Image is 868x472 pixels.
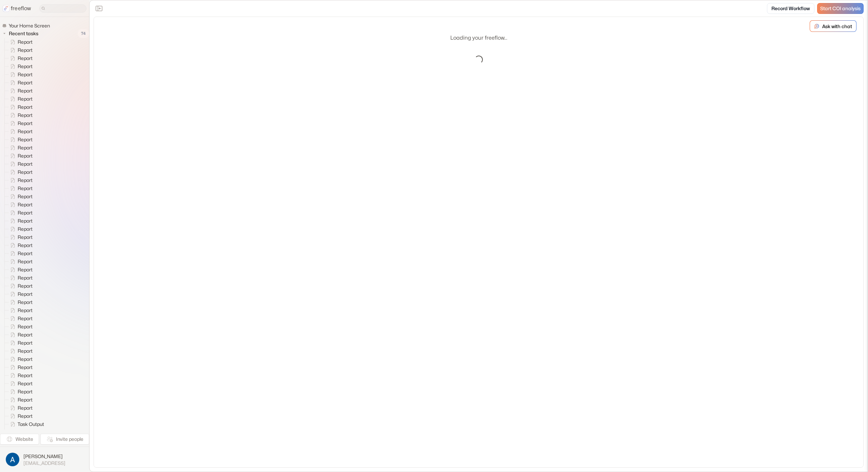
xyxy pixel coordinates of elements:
[5,347,35,355] a: Report
[40,434,89,445] button: Invite people
[16,226,35,232] span: Report
[822,23,852,30] p: Ask with chat
[5,70,35,79] a: Report
[16,380,35,387] span: Report
[5,323,35,331] a: Report
[2,29,41,38] button: Recent tasks
[5,95,35,103] a: Report
[5,119,35,127] a: Report
[5,331,35,339] a: Report
[16,128,35,135] span: Report
[16,421,46,428] span: Task Output
[5,160,35,168] a: Report
[16,348,35,354] span: Report
[16,96,35,102] span: Report
[6,453,19,466] img: profile
[16,47,35,54] span: Report
[5,282,35,290] a: Report
[16,234,35,241] span: Report
[5,306,35,314] a: Report
[23,453,65,460] span: [PERSON_NAME]
[16,307,35,314] span: Report
[16,372,35,379] span: Report
[16,104,35,110] span: Report
[5,420,47,428] a: Task Output
[5,290,35,298] a: Report
[78,29,89,38] span: 74
[5,176,35,184] a: Report
[5,46,35,54] a: Report
[16,193,35,200] span: Report
[5,225,35,233] a: Report
[16,112,35,119] span: Report
[16,161,35,167] span: Report
[16,177,35,184] span: Report
[16,201,35,208] span: Report
[5,396,35,404] a: Report
[16,136,35,143] span: Report
[16,323,35,330] span: Report
[767,3,814,14] a: Record Workflow
[16,266,35,273] span: Report
[16,169,35,176] span: Report
[16,413,35,419] span: Report
[16,388,35,395] span: Report
[5,192,35,201] a: Report
[16,283,35,289] span: Report
[5,266,35,274] a: Report
[4,451,85,468] button: [PERSON_NAME][EMAIL_ADDRESS]
[16,63,35,70] span: Report
[16,79,35,86] span: Report
[16,258,35,265] span: Report
[5,144,35,152] a: Report
[450,34,507,42] p: Loading your freeflow...
[5,152,35,160] a: Report
[5,388,35,396] a: Report
[16,55,35,62] span: Report
[23,460,65,466] span: [EMAIL_ADDRESS]
[16,299,35,306] span: Report
[5,38,35,46] a: Report
[5,428,47,436] a: Task Output
[16,185,35,192] span: Report
[5,103,35,111] a: Report
[5,379,35,388] a: Report
[5,274,35,282] a: Report
[16,242,35,249] span: Report
[5,209,35,217] a: Report
[16,274,35,281] span: Report
[7,30,40,37] span: Recent tasks
[5,184,35,192] a: Report
[16,120,35,127] span: Report
[5,233,35,241] a: Report
[5,79,35,87] a: Report
[2,22,53,29] a: Your Home Screen
[16,250,35,257] span: Report
[5,339,35,347] a: Report
[5,54,35,62] a: Report
[5,136,35,144] a: Report
[16,340,35,346] span: Report
[5,217,35,225] a: Report
[5,241,35,249] a: Report
[16,218,35,224] span: Report
[16,152,35,159] span: Report
[5,201,35,209] a: Report
[16,144,35,151] span: Report
[5,87,35,95] a: Report
[5,404,35,412] a: Report
[5,127,35,136] a: Report
[7,22,52,29] span: Your Home Screen
[16,87,35,94] span: Report
[11,4,31,13] p: freeflow
[5,298,35,306] a: Report
[5,168,35,176] a: Report
[16,429,46,436] span: Task Output
[16,291,35,297] span: Report
[16,39,35,45] span: Report
[16,315,35,322] span: Report
[5,62,35,70] a: Report
[5,355,35,363] a: Report
[5,363,35,371] a: Report
[5,314,35,323] a: Report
